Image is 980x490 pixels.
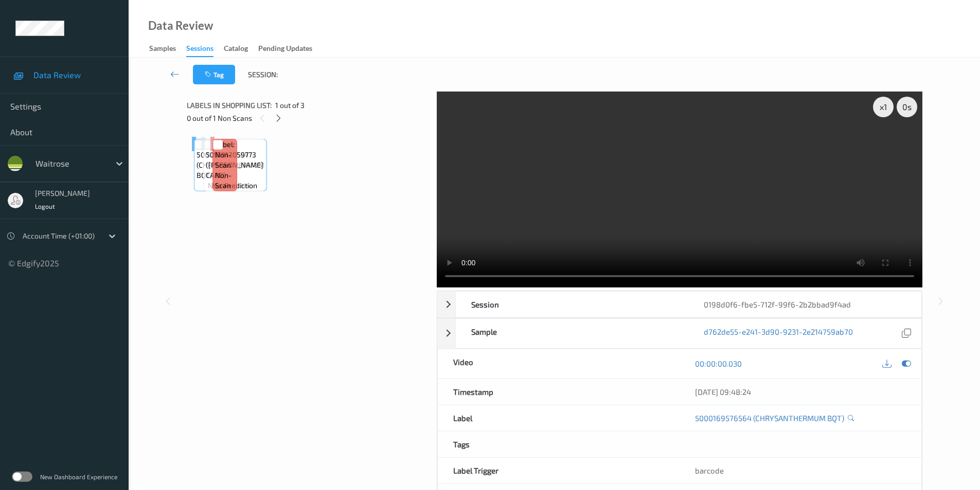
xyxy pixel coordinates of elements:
div: Samples [149,43,176,56]
div: Catalog [224,43,248,56]
div: Timestamp [438,379,680,405]
div: Data Review [148,21,213,31]
a: 00:00:00.030 [695,358,742,369]
div: barcode [680,458,921,483]
div: Video [438,349,680,378]
div: 0198d0f6-fbe5-712f-99f6-2b2bbad9f4ad [688,292,921,317]
span: Label: 5051912059773 ([PERSON_NAME] CARD) [206,139,263,180]
div: Sample [456,319,688,348]
div: Sampled762de55-e241-3d90-9231-2e214759ab70 [437,318,922,349]
div: 0 s [897,97,917,117]
span: non-scan [215,170,235,191]
div: Session [456,292,688,317]
a: d762de55-e241-3d90-9231-2e214759ab70 [704,326,853,340]
a: Samples [149,42,186,56]
div: Pending Updates [258,43,312,56]
div: 0 out of 1 Non Scans [187,112,430,124]
div: x 1 [873,97,894,117]
button: Tag [193,65,235,84]
div: Sessions [186,43,213,57]
a: Pending Updates [258,42,323,56]
div: Session0198d0f6-fbe5-712f-99f6-2b2bbad9f4ad [437,291,922,318]
a: Catalog [224,42,258,56]
span: Session: [248,69,278,80]
span: 1 out of 3 [275,100,305,111]
span: Label: 5000169576564 (CHRYSANTHERMUM BQT) [197,139,264,180]
a: Sessions [186,42,224,57]
div: Tags [438,431,680,457]
span: Labels in shopping list: [187,100,272,111]
div: [DATE] 09:48:24 [695,387,906,397]
span: Label: Non-Scan [215,139,235,170]
span: no-prediction [212,180,257,191]
a: 5000169576564 (CHRYSANTHERMUM BQT) [695,413,844,423]
div: Label [438,405,680,431]
div: Label Trigger [438,458,680,483]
